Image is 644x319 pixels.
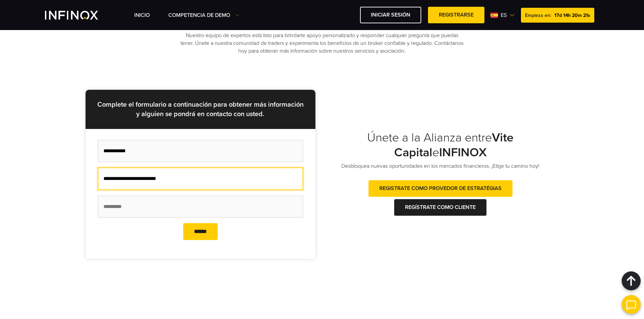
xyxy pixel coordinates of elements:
strong: Complete el formulario a continuación para obtener más información y alguien se pondrá en contact... [97,101,304,118]
strong: Vite Capital [394,130,514,160]
a: Competencia de Demo [168,11,239,19]
span: Empieza en: [525,12,551,18]
a: Registrarse [428,7,484,23]
a: Regístrate como Cliente [394,199,486,216]
strong: INFINOX [439,145,487,160]
p: Nuestro equipo de expertos está listo para brindarte apoyo personalizado y responder cualquier pr... [180,32,464,55]
a: INFINOX Vite [45,11,114,20]
span: es [498,11,509,19]
span: 17d 14h 20m 21s [554,12,590,18]
a: Iniciar sesión [360,7,421,23]
img: open convrs live chat [622,295,641,314]
p: Desbloquea nuevas oportunidades en los mercados financieros. ¡Elige tu camino hoy! [322,162,559,170]
h2: Únete a la Alianza entre e [322,130,559,160]
a: Registrate como provedor de estratégias [368,180,512,197]
a: INICIO [134,11,150,19]
img: Dropdown [236,14,239,17]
